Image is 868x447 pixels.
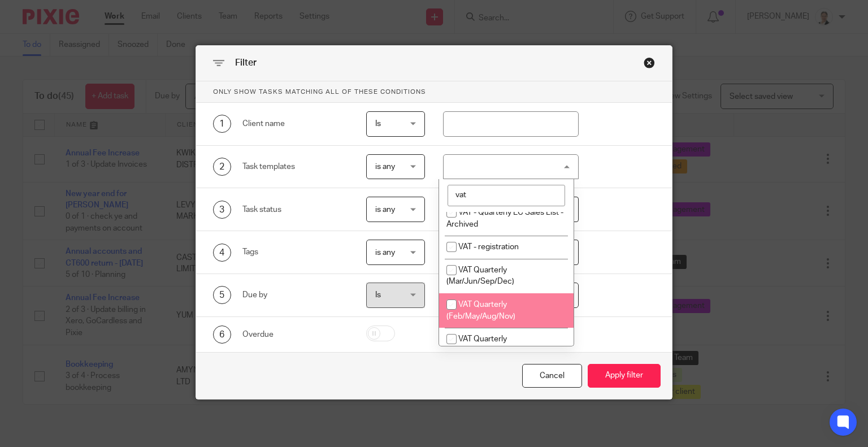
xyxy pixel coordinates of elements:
[375,120,381,128] span: Is
[588,364,661,388] button: Apply filter
[213,244,231,262] div: 4
[242,161,349,172] div: Task templates
[375,163,395,171] span: is any
[242,204,349,215] div: Task status
[242,289,349,301] div: Due by
[375,291,381,299] span: Is
[242,246,349,258] div: Tags
[375,206,395,214] span: is any
[446,335,507,355] span: VAT Quarterly (Jan/Apr/Jul/Oct)
[458,243,519,251] span: VAT - registration
[213,115,231,133] div: 1
[644,57,655,68] div: Close this dialog window
[242,329,349,340] div: Overdue
[235,58,257,67] span: Filter
[213,286,231,304] div: 5
[196,81,672,103] p: Only show tasks matching all of these conditions
[213,201,231,219] div: 3
[446,301,515,320] span: VAT Quarterly (Feb/May/Aug/Nov)
[213,158,231,176] div: 2
[446,266,514,286] span: VAT Quarterly (Mar/Jun/Sep/Dec)
[448,185,565,206] input: Search options...
[213,326,231,344] div: 6
[242,118,349,129] div: Client name
[446,209,563,228] span: VAT - Quarterly EC Sales List - Archived
[522,364,582,388] div: Close this dialog window
[375,249,395,257] span: is any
